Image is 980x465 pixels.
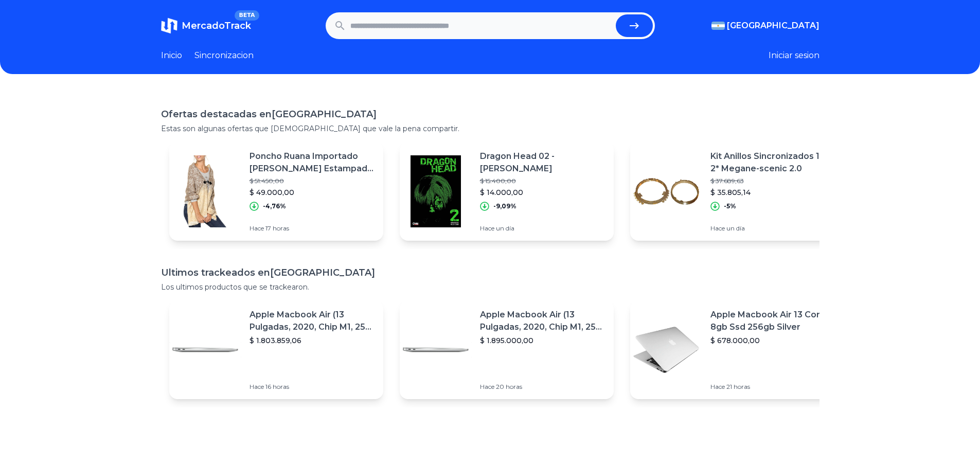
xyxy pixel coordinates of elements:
[480,150,605,175] p: Dragon Head 02 - [PERSON_NAME]
[161,49,182,62] a: Inicio
[169,155,241,227] img: Featured image
[630,314,702,386] img: Featured image
[250,309,375,333] p: Apple Macbook Air (13 Pulgadas, 2020, Chip M1, 256 Gb De Ssd, 8 Gb De Ram) - Plata
[710,187,836,198] p: $ 35.805,14
[169,314,241,386] img: Featured image
[493,202,516,210] p: -9,09%
[480,309,605,333] p: Apple Macbook Air (13 Pulgadas, 2020, Chip M1, 256 Gb De Ssd, 8 Gb De Ram) - Plata
[710,150,836,175] p: Kit Anillos Sincronizados 1* Y 2* Megane-scenic 2.0
[710,335,836,346] p: $ 678.000,00
[250,383,375,391] p: Hace 16 horas
[250,224,375,233] p: Hace 17 horas
[400,155,472,227] img: Featured image
[182,20,251,31] span: MercadoTrack
[161,282,819,292] p: Los ultimos productos que se trackearon.
[161,123,819,134] p: Estas son algunas ofertas que [DEMOGRAPHIC_DATA] que vale la pena compartir.
[480,383,605,391] p: Hace 20 horas
[710,177,836,185] p: $ 37.689,63
[710,309,836,333] p: Apple Macbook Air 13 Core I5 8gb Ssd 256gb Silver
[727,20,819,32] span: [GEOGRAPHIC_DATA]
[724,202,736,210] p: -5%
[711,22,725,30] img: Argentina
[250,187,375,198] p: $ 49.000,00
[400,300,614,399] a: Featured imageApple Macbook Air (13 Pulgadas, 2020, Chip M1, 256 Gb De Ssd, 8 Gb De Ram) - Plata$...
[263,202,286,210] p: -4,76%
[710,224,836,233] p: Hace un día
[400,314,472,386] img: Featured image
[194,49,254,62] a: Sincronizacion
[630,155,702,227] img: Featured image
[480,177,605,185] p: $ 15.400,00
[169,300,383,399] a: Featured imageApple Macbook Air (13 Pulgadas, 2020, Chip M1, 256 Gb De Ssd, 8 Gb De Ram) - Plata$...
[630,300,844,399] a: Featured imageApple Macbook Air 13 Core I5 8gb Ssd 256gb Silver$ 678.000,00Hace 21 horas
[161,265,819,280] h1: Ultimos trackeados en [GEOGRAPHIC_DATA]
[250,150,375,175] p: Poncho Ruana Importado [PERSON_NAME] Estampado #a21801
[161,17,177,34] img: MercadoTrack
[710,383,836,391] p: Hace 21 horas
[169,142,383,241] a: Featured imagePoncho Ruana Importado [PERSON_NAME] Estampado #a21801$ 51.450,00$ 49.000,00-4,76%H...
[711,20,819,32] button: [GEOGRAPHIC_DATA]
[480,224,605,233] p: Hace un día
[400,142,614,241] a: Featured imageDragon Head 02 - [PERSON_NAME]$ 15.400,00$ 14.000,00-9,09%Hace un día
[769,49,819,62] button: Iniciar sesion
[250,177,375,185] p: $ 51.450,00
[480,335,605,346] p: $ 1.895.000,00
[630,142,844,241] a: Featured imageKit Anillos Sincronizados 1* Y 2* Megane-scenic 2.0$ 37.689,63$ 35.805,14-5%Hace un...
[250,335,375,346] p: $ 1.803.859,06
[161,107,819,121] h1: Ofertas destacadas en [GEOGRAPHIC_DATA]
[480,187,605,198] p: $ 14.000,00
[161,17,251,34] a: MercadoTrackBETA
[235,10,259,21] span: BETA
